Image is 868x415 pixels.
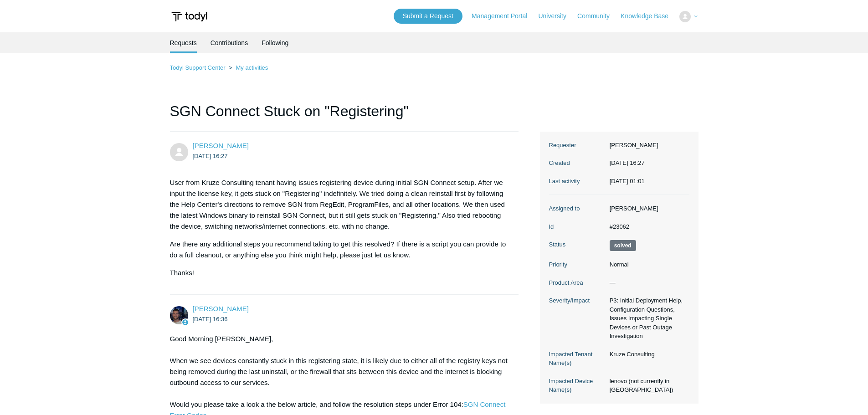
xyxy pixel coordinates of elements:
[621,11,678,21] a: Knowledge Base
[472,11,536,21] a: Management Portal
[211,32,248,53] a: Contributions
[262,32,288,53] a: Following
[549,350,605,368] dt: Impacted Tenant Name(s)
[193,142,249,149] span: Justin Gauvin
[605,278,689,287] dd: —
[549,222,605,231] dt: Id
[549,204,605,213] dt: Assigned to
[193,316,228,323] time: 2025-02-19T16:36:25Z
[605,296,689,341] dd: P3: Initial Deployment Help, Configuration Questions, Issues Impacting Single Devices or Past Out...
[605,204,689,213] dd: [PERSON_NAME]
[227,64,268,71] li: My activities
[549,296,605,305] dt: Severity/Impact
[549,278,605,287] dt: Product Area
[549,159,605,168] dt: Created
[394,9,462,24] a: Submit a Request
[170,100,519,132] h1: SGN Connect Stuck on "Registering"
[170,177,510,232] p: User from Kruze Consulting tenant having issues registering device during initial SGN Connect set...
[193,305,249,313] span: Connor Davis
[170,8,209,25] img: Todyl Support Center Help Center home page
[549,260,605,269] dt: Priority
[605,141,689,150] dd: [PERSON_NAME]
[549,240,605,249] dt: Status
[577,11,619,21] a: Community
[193,142,249,149] a: [PERSON_NAME]
[605,377,689,395] dd: lenovo (not currently in [GEOGRAPHIC_DATA])
[549,177,605,186] dt: Last activity
[170,64,226,71] a: Todyl Support Center
[193,153,228,159] time: 2025-02-19T16:27:05Z
[170,32,197,53] li: Requests
[193,305,249,313] a: [PERSON_NAME]
[610,178,645,184] time: 2025-03-19T01:01:44+00:00
[538,11,575,21] a: University
[610,240,636,251] span: This request has been solved
[549,377,605,395] dt: Impacted Device Name(s)
[610,159,645,166] time: 2025-02-19T16:27:04+00:00
[170,64,227,71] li: Todyl Support Center
[170,267,510,278] p: Thanks!
[170,239,510,261] p: Are there any additional steps you recommend taking to get this resolved? If there is a script yo...
[605,260,689,269] dd: Normal
[549,141,605,150] dt: Requester
[605,350,689,359] dd: Kruze Consulting
[236,64,268,71] a: My activities
[605,222,689,231] dd: #23062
